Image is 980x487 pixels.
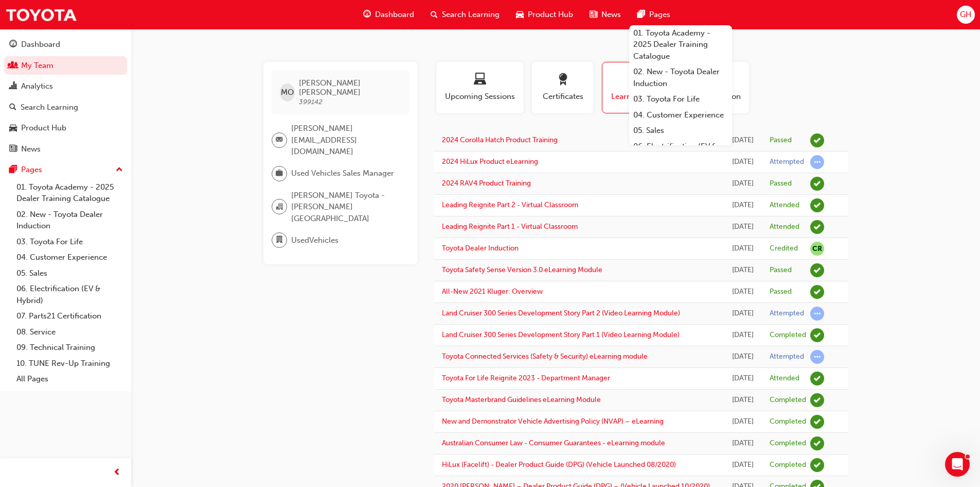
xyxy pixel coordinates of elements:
[442,309,680,317] a: Land Cruiser 300 Series Development Story Part 2 (Video Learning Module)
[540,91,586,103] span: Certificates
[442,439,665,447] a: Australian Consumer Law - Consumer Guarantees - eLearning module
[810,328,824,342] span: learningRecordVerb_COMPLETE-icon
[610,91,671,103] span: Learning History
[442,179,531,188] a: 2024 RAV4 Product Training
[436,62,524,113] button: Upcoming Sessions
[291,167,394,179] span: Used Vehicles Sales Manager
[732,286,755,298] div: Thu Jun 13 2024 14:00:34 GMT+0800 (Australian Western Standard Time)
[732,199,755,211] div: Wed Jul 16 2025 12:00:00 GMT+0800 (Australian Western Standard Time)
[770,460,806,470] div: Completed
[9,82,17,91] span: chart-icon
[516,8,524,21] span: car-icon
[732,135,755,146] div: Tue Aug 19 2025 13:42:47 GMT+0800 (Australian Western Standard Time)
[431,8,438,21] span: search-icon
[770,244,798,254] div: Credited
[299,78,401,97] span: [PERSON_NAME] [PERSON_NAME]
[770,330,806,340] div: Completed
[629,123,732,139] a: 05. Sales
[12,281,127,308] a: 06. Electrification (EV & Hybrid)
[770,395,806,405] div: Completed
[4,77,127,96] a: Analytics
[474,73,486,87] span: laptop-icon
[810,133,824,147] span: learningRecordVerb_PASS-icon
[355,4,422,25] a: guage-iconDashboard
[291,190,401,225] span: [PERSON_NAME] Toyota - [PERSON_NAME][GEOGRAPHIC_DATA]
[732,243,755,255] div: Tue Mar 25 2025 20:00:00 GMT+0800 (Australian Western Standard Time)
[732,178,755,190] div: Tue Aug 19 2025 13:17:16 GMT+0800 (Australian Western Standard Time)
[770,222,799,232] div: Attended
[4,160,127,179] button: Pages
[442,157,538,166] a: 2024 HiLux Product eLearning
[21,39,60,51] div: Dashboard
[4,119,127,138] a: Product Hub
[770,179,792,189] div: Passed
[442,417,664,426] a: New and Demonstrator Vehicle Advertising Policy (NVAP) – eLearning
[12,207,127,234] a: 02. New - Toyota Dealer Induction
[363,8,371,21] span: guage-icon
[532,62,594,113] button: Certificates
[276,167,283,180] span: briefcase-icon
[508,4,581,25] a: car-iconProduct Hub
[557,73,569,87] span: award-icon
[629,107,732,123] a: 04. Customer Experience
[629,25,732,64] a: 01. Toyota Academy - 2025 Dealer Training Catalogue
[770,157,804,167] div: Attempted
[629,4,679,25] a: pages-iconPages
[4,35,127,54] a: Dashboard
[590,8,597,21] span: news-icon
[4,33,127,160] button: DashboardMy TeamAnalyticsSearch LearningProduct HubNews
[810,263,824,277] span: learningRecordVerb_PASS-icon
[810,307,824,321] span: learningRecordVerb_ATTEMPT-icon
[810,415,824,429] span: learningRecordVerb_COMPLETE-icon
[810,372,824,385] span: learningRecordVerb_ATTEND-icon
[770,265,792,275] div: Passed
[291,234,338,246] span: UsedVehicles
[12,356,127,372] a: 10. TUNE Rev-Up Training
[12,340,127,356] a: 09. Technical Training
[732,459,755,471] div: Thu Feb 16 2023 22:00:00 GMT+0800 (Australian Western Standard Time)
[21,164,42,176] div: Pages
[21,102,78,113] div: Search Learning
[770,352,804,362] div: Attempted
[945,452,970,477] iframe: Intercom live chat
[629,91,732,107] a: 03. Toyota For Life
[442,460,676,469] a: HiLux (Facelift) - Dealer Product Guide (DPG) (Vehicle Launched 08/2020)
[810,155,824,169] span: learningRecordVerb_ATTEMPT-icon
[4,140,127,159] a: News
[113,466,121,479] span: prev-icon
[732,156,755,168] div: Tue Aug 19 2025 13:19:10 GMT+0800 (Australian Western Standard Time)
[442,330,680,339] a: Land Cruiser 300 Series Development Story Part 1 (Video Learning Module)
[5,3,77,26] a: Trak
[637,8,645,21] span: pages-icon
[281,87,294,98] span: MO
[601,9,621,21] span: News
[375,9,414,21] span: Dashboard
[810,177,824,191] span: learningRecordVerb_PASS-icon
[960,9,971,21] span: GH
[732,438,755,449] div: Sun Feb 19 2023 22:00:00 GMT+0800 (Australian Western Standard Time)
[12,249,127,265] a: 04. Customer Experience
[810,393,824,407] span: learningRecordVerb_COMPLETE-icon
[9,165,17,175] span: pages-icon
[9,40,17,49] span: guage-icon
[21,122,66,134] div: Product Hub
[291,123,401,158] span: [PERSON_NAME][EMAIL_ADDRESS][DOMAIN_NAME]
[602,62,679,113] button: Learning History
[9,145,17,154] span: news-icon
[442,9,500,21] span: Search Learning
[770,309,804,318] div: Attempted
[770,287,792,297] div: Passed
[732,329,755,341] div: Thu Jun 13 2024 11:21:51 GMT+0800 (Australian Western Standard Time)
[528,9,573,21] span: Product Hub
[770,417,806,427] div: Completed
[810,436,824,450] span: learningRecordVerb_COMPLETE-icon
[444,91,516,103] span: Upcoming Sessions
[276,233,283,247] span: department-icon
[442,395,601,404] a: Toyota Masterbrand Guidelines eLearning Module
[810,350,824,364] span: learningRecordVerb_ATTEMPT-icon
[810,458,824,472] span: learningRecordVerb_COMPLETE-icon
[116,163,123,177] span: up-icon
[9,61,17,71] span: people-icon
[810,198,824,212] span: learningRecordVerb_ATTEND-icon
